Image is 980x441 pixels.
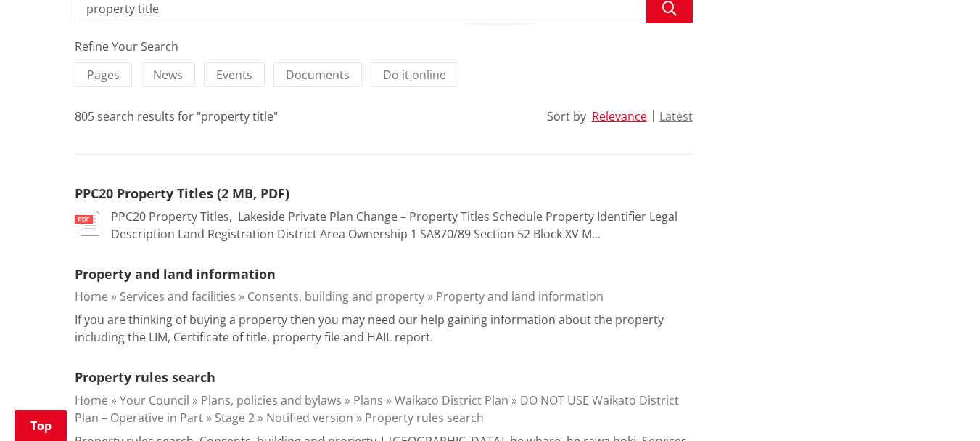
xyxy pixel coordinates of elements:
a: Consents, building and property [247,288,424,304]
a: Home [75,392,108,408]
div: 805 search results for "property title" [75,108,278,125]
span: Pages [87,67,120,83]
a: Top [15,410,67,441]
span: Documents [286,67,350,83]
span: Do it online [383,67,446,83]
div: Refine Your Search [75,38,693,55]
a: Waikato District Plan [395,392,508,408]
a: Stage 2 [215,410,255,426]
a: Services and facilities [120,288,236,304]
a: Property rules search [365,410,484,426]
div: Sort by [547,108,586,125]
button: Latest [659,110,693,123]
a: Plans [353,392,383,408]
p: If you are thinking of buying a property then you may need our help gaining information about the... [75,311,693,346]
button: Relevance [592,110,647,123]
a: Property and land information [75,265,276,283]
a: Notified version [266,410,353,426]
p: PPC20 Property Titles, ﻿ Lakeside Private Plan Change – Property Titles Schedule Property Identif... [111,208,693,243]
a: PPC20 Property Titles (2 MB, PDF) [75,185,289,202]
a: Plans, policies and bylaws [201,392,342,408]
img: document-pdf.svg [75,211,99,236]
span: Events [216,67,252,83]
a: Your Council [120,392,189,408]
a: Home [75,288,108,304]
span: News [153,67,183,83]
iframe: Messenger Launcher [913,380,965,432]
a: DO NOT USE Waikato District Plan – Operative in Part [75,392,679,426]
a: Property and land information [436,288,604,304]
a: Property rules search [75,368,215,386]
